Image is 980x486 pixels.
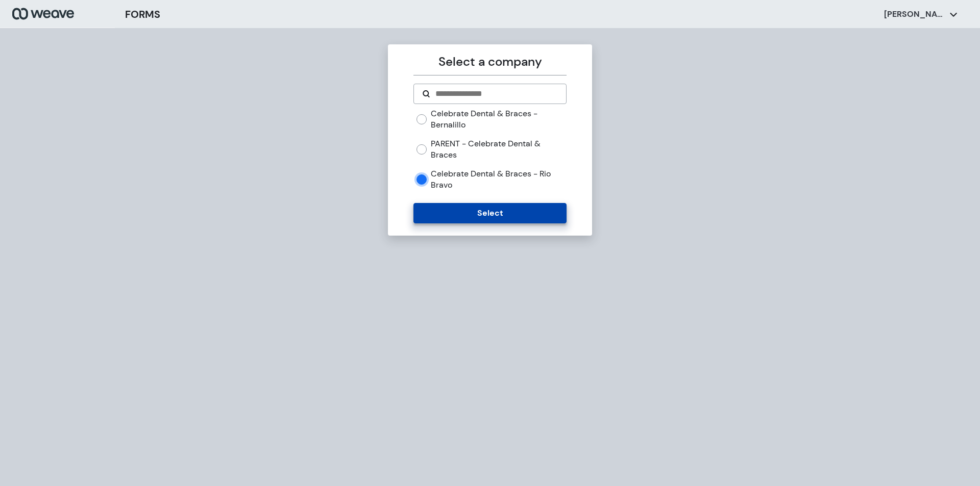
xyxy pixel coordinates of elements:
input: Search [434,88,557,100]
p: Select a company [413,53,566,71]
h3: FORMS [125,7,160,22]
button: Select [413,203,566,223]
label: Celebrate Dental & Braces - Rio Bravo [431,168,566,190]
label: PARENT - Celebrate Dental & Braces [431,138,566,160]
label: Celebrate Dental & Braces - Bernalillo [431,108,566,130]
p: [PERSON_NAME] [884,9,945,20]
